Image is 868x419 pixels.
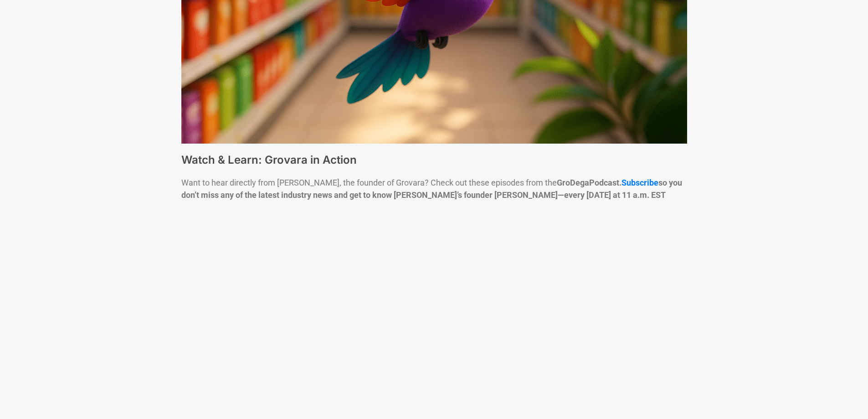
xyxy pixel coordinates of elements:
a: Subscribe [621,178,658,187]
b: Podcast. [589,178,621,187]
strong: GroDega [557,178,589,187]
span: Want to hear directly from [PERSON_NAME], the founder of Grovara? Check out these episodes from the [181,178,589,187]
h3: Watch & Learn: Grovara in Action [181,153,687,167]
b: so you don’t miss any of the latest industry news and get to know [PERSON_NAME]’s founder [PERSON... [181,178,682,200]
